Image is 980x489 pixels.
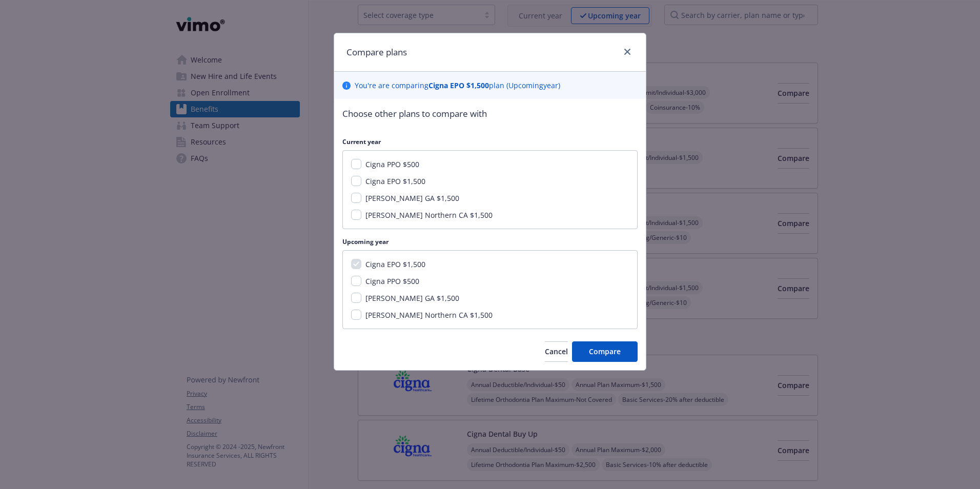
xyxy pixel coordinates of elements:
span: Cigna PPO $500 [365,276,419,286]
span: Cigna EPO $1,500 [365,176,425,186]
button: Cancel [545,341,568,362]
p: Current year [342,137,638,146]
h1: Compare plans [346,46,407,59]
b: Cigna EPO $1,500 [428,80,489,90]
span: [PERSON_NAME] GA $1,500 [365,193,459,203]
p: You ' re are comparing plan ( Upcoming year) [355,80,560,91]
button: Compare [572,341,638,362]
span: [PERSON_NAME] Northern CA $1,500 [365,210,493,220]
span: Cigna EPO $1,500 [365,259,425,269]
span: Compare [589,347,621,356]
p: Choose other plans to compare with [342,107,638,120]
p: Upcoming year [342,237,638,246]
span: [PERSON_NAME] Northern CA $1,500 [365,310,493,320]
span: [PERSON_NAME] GA $1,500 [365,293,459,303]
span: Cigna PPO $500 [365,159,419,169]
span: Cancel [545,347,568,356]
a: close [621,46,634,58]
